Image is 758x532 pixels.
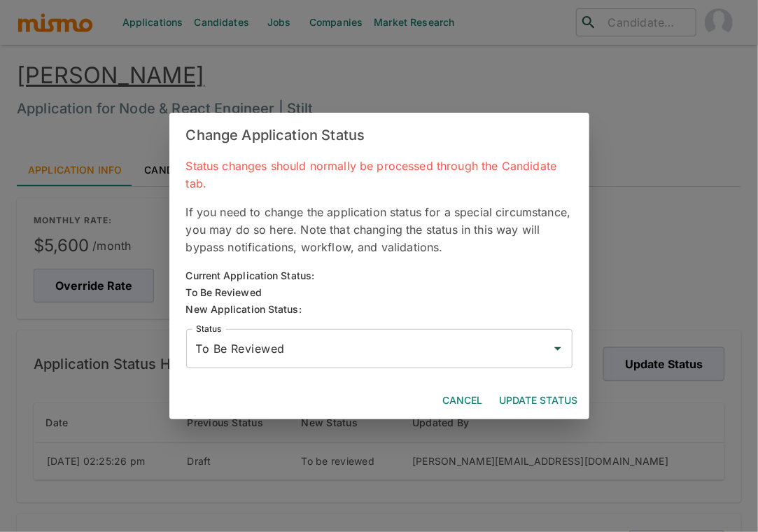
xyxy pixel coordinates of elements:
[196,323,221,335] label: Status
[186,205,571,254] span: If you need to change the application status for a special circumstance, you may do so here. Note...
[186,159,557,190] span: Status changes should normally be processed through the Candidate tab.
[437,388,489,414] button: Cancel
[186,284,315,301] div: To Be Reviewed
[186,301,573,318] div: New Application Status:
[494,388,584,414] button: Update Status
[169,113,589,157] h2: Change Application Status
[548,339,568,358] button: Open
[186,267,315,284] div: Current Application Status:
